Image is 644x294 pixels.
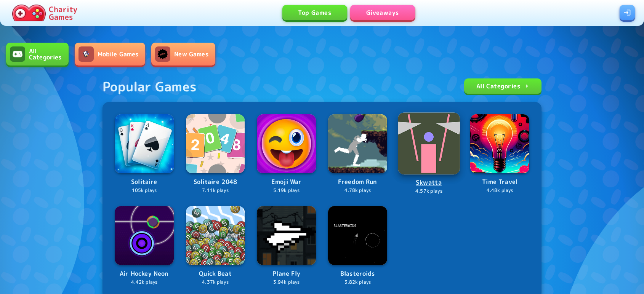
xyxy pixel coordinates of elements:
p: Plane Fly [257,269,316,279]
p: 4.78k plays [328,187,387,194]
p: Time Travel [470,177,529,187]
p: 4.57k plays [399,188,459,195]
p: 5.19k plays [257,187,316,194]
p: 4.48k plays [470,187,529,194]
a: Giveaways [350,5,415,20]
a: All CategoriesAll Categories [6,43,69,66]
p: 4.37k plays [186,279,245,286]
img: Logo [328,114,387,173]
p: Quick Beat [186,269,245,279]
a: LogoSolitaire105k plays [115,114,174,194]
img: Logo [257,206,316,265]
a: LogoBlasteroids3.82k plays [328,206,387,286]
a: LogoPlane Fly3.94k plays [257,206,316,286]
a: LogoSkwatta4.57k plays [399,113,459,195]
a: LogoEmoji War5.19k plays [257,114,316,194]
p: Solitaire 2048 [186,177,245,187]
p: Solitaire [115,177,174,187]
p: 105k plays [115,187,174,194]
p: Skwatta [399,177,459,188]
p: Air Hockey Neon [115,269,174,279]
a: Charity Games [9,3,80,23]
a: New GamesNew Games [151,43,215,66]
p: Charity Games [49,5,77,21]
img: Logo [186,114,245,173]
img: Logo [115,114,174,173]
img: Logo [257,114,316,173]
a: LogoAir Hockey Neon4.42k plays [115,206,174,286]
p: Freedom Run [328,177,387,187]
div: Popular Games [103,78,197,94]
a: LogoTime Travel4.48k plays [470,114,529,194]
img: Logo [398,112,460,174]
a: LogoQuick Beat4.37k plays [186,206,245,286]
p: Blasteroids [328,269,387,279]
img: Logo [115,206,174,265]
img: Logo [328,206,387,265]
p: 3.82k plays [328,279,387,286]
p: 3.94k plays [257,279,316,286]
a: All Categories [464,78,541,94]
p: Emoji War [257,177,316,187]
a: Top Games [282,5,347,20]
p: 4.42k plays [115,279,174,286]
img: Logo [186,206,245,265]
a: Mobile GamesMobile Games [75,43,146,66]
a: LogoSolitaire 20487.11k plays [186,114,245,194]
a: LogoFreedom Run4.78k plays [328,114,387,194]
p: 7.11k plays [186,187,245,194]
img: Logo [470,114,529,173]
img: Charity.Games [12,5,46,21]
